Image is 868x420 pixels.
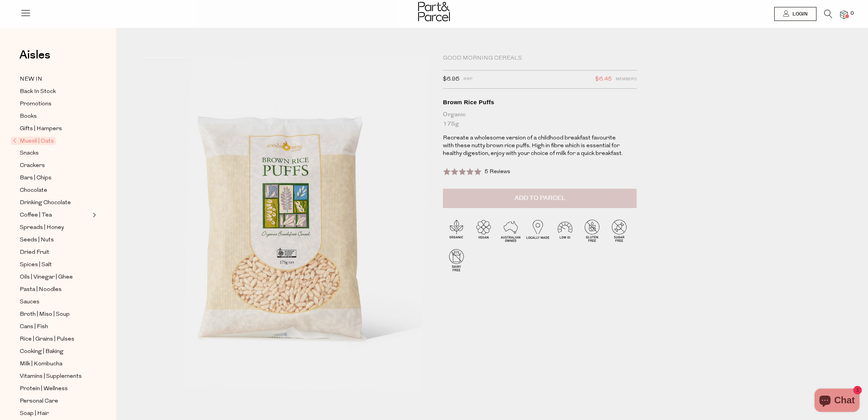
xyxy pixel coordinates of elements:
[579,217,606,244] img: P_P-ICONS-Live_Bec_V11_Gluten_Free.svg
[20,310,70,319] span: Broth | Miso | Soup
[20,210,90,220] a: Coffee | Tea
[20,74,90,84] a: NEW IN
[443,55,637,62] div: Good Morning Cereals
[20,99,90,109] a: Promotions
[616,74,637,84] span: Members
[20,248,49,257] span: Dried Fruit
[443,134,627,158] p: Recreate a wholesome version of a childhood breakfast favourite with these nutty brown rice puffs...
[484,169,510,175] span: 5 Reviews
[20,360,62,369] span: Milk | Kombucha
[20,260,90,270] a: Spices | Salt
[515,194,565,203] span: Add to Parcel
[20,260,52,270] span: Spices | Salt
[606,217,633,244] img: P_P-ICONS-Live_Bec_V11_Sugar_Free.svg
[595,74,612,84] span: $6.45
[20,273,73,282] span: Oils | Vinegar | Ghee
[443,189,637,208] button: Add to Parcel
[20,372,90,381] a: Vitamins | Supplements
[20,223,64,232] span: Spreads | Honey
[418,2,450,21] img: Part&Parcel
[20,198,90,208] a: Drinking Chocolate
[20,384,90,394] a: Protein | Wellness
[20,372,82,381] span: Vitamins | Supplements
[20,186,90,195] a: Chocolate
[20,174,52,183] span: Bars | Chips
[11,137,56,145] span: Muesli | Oats
[13,136,90,146] a: Muesli | Oats
[20,297,90,307] a: Sauces
[19,49,50,69] a: Aisles
[20,100,52,109] span: Promotions
[443,217,470,244] img: P_P-ICONS-Live_Bec_V11_Organic.svg
[20,186,47,195] span: Chocolate
[524,217,551,244] img: P_P-ICONS-Live_Bec_V11_Locally_Made_2.svg
[20,124,62,134] span: Gifts | Hampers
[20,359,90,369] a: Milk | Kombucha
[20,272,90,282] a: Oils | Vinegar | Ghee
[20,397,58,406] span: Personal Care
[20,347,90,356] a: Cooking | Baking
[20,248,90,257] a: Dried Fruit
[20,148,90,158] a: Snacks
[470,217,497,244] img: P_P-ICONS-Live_Bec_V11_Vegan.svg
[20,322,48,332] span: Cans | Fish
[20,236,54,245] span: Seeds | Nuts
[774,7,816,21] a: Login
[20,87,90,96] a: Back In Stock
[443,98,637,106] div: Brown Rice Puffs
[20,334,90,344] a: Rice | Grains | Pulses
[19,46,50,64] span: Aisles
[20,198,71,208] span: Drinking Chocolate
[139,57,431,402] img: Brown Rice Puffs
[812,389,862,414] inbox-online-store-chat: Shopify online store chat
[20,87,56,96] span: Back In Stock
[20,161,45,170] span: Crackers
[20,310,90,319] a: Broth | Miso | Soup
[20,322,90,332] a: Cans | Fish
[551,217,579,244] img: P_P-ICONS-Live_Bec_V11_Low_Gi.svg
[20,347,64,356] span: Cooking | Baking
[20,298,40,307] span: Sauces
[20,173,90,183] a: Bars | Chips
[20,124,90,134] a: Gifts | Hampers
[91,210,96,220] button: Expand/Collapse Coffee | Tea
[443,110,637,129] div: Organic 175g
[20,285,90,294] a: Pasta | Noodles
[463,74,472,84] span: RRP
[443,246,470,274] img: P_P-ICONS-Live_Bec_V11_Dairy_Free.svg
[20,409,49,418] span: Soap | Hair
[20,75,42,84] span: NEW IN
[20,285,62,294] span: Pasta | Noodles
[20,223,90,232] a: Spreads | Honey
[840,10,848,19] a: 0
[20,149,39,158] span: Snacks
[20,335,74,344] span: Rice | Grains | Pulses
[790,11,808,17] span: Login
[20,384,68,394] span: Protein | Wellness
[443,74,460,84] span: $6.95
[849,10,856,17] span: 0
[20,161,90,170] a: Crackers
[20,112,37,121] span: Books
[20,112,90,121] a: Books
[20,211,52,220] span: Coffee | Tea
[497,217,524,244] img: P_P-ICONS-Live_Bec_V11_Australian_Owned.svg
[20,396,90,406] a: Personal Care
[20,235,90,245] a: Seeds | Nuts
[20,409,90,418] a: Soap | Hair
